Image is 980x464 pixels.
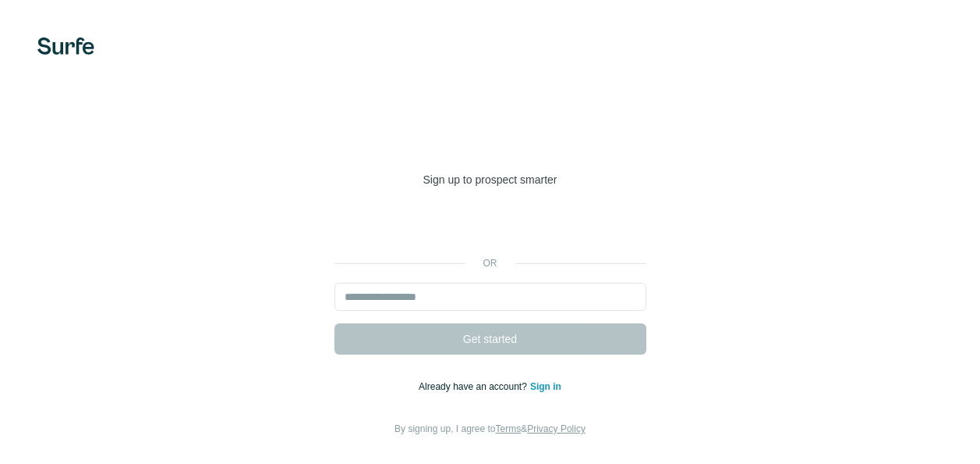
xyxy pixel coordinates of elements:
[394,423,586,434] span: By signing up, I agree to &
[527,423,586,434] a: Privacy Policy
[37,37,94,55] img: Surfe's logo
[496,423,522,434] a: Terms
[419,381,530,392] span: Already have an account?
[465,256,515,270] p: or
[334,106,646,169] h1: Welcome to [GEOGRAPHIC_DATA]
[327,211,654,245] iframe: Sign in with Google Button
[334,172,646,187] p: Sign up to prospect smarter
[530,381,561,392] a: Sign in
